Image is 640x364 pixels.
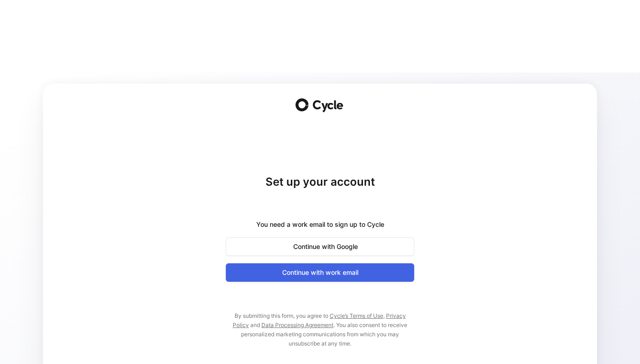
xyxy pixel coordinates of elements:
p: By submitting this form, you agree to , and . You also consent to receive personalized marketing ... [226,311,414,348]
div: You need a work email to sign up to Cycle [256,219,384,230]
button: Continue with work email [226,263,414,282]
button: Continue with Google [226,237,414,256]
h1: Set up your account [226,175,414,189]
a: Cycle’s Terms of Use [330,312,383,319]
a: Data Processing Agreement [261,322,333,328]
span: Continue with work email [237,267,403,278]
span: Continue with Google [237,241,403,252]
